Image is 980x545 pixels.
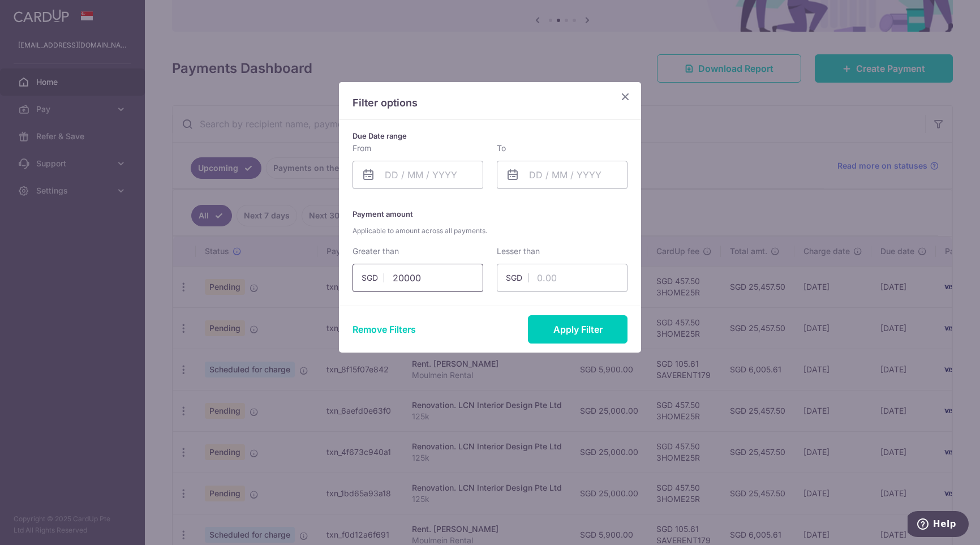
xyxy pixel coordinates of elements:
button: Apply Filter [528,315,627,344]
button: Close [618,90,632,104]
iframe: Opens a widget where you can find more information [908,511,969,539]
span: Applicable to amount across all payments. [353,225,627,237]
input: DD / MM / YYYY [497,161,627,189]
button: Remove Filters [353,323,416,336]
span: SGD [362,272,384,284]
input: DD / MM / YYYY [353,161,483,189]
input: 0.00 [497,264,627,292]
label: From [353,143,371,154]
p: Due Date range [353,129,627,143]
span: SGD [506,272,528,284]
label: Greater than [353,246,399,257]
p: Payment amount [353,207,627,237]
input: 0.00 [353,264,483,292]
label: To [497,143,506,154]
p: Filter options [353,96,627,110]
label: Lesser than [497,246,540,257]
